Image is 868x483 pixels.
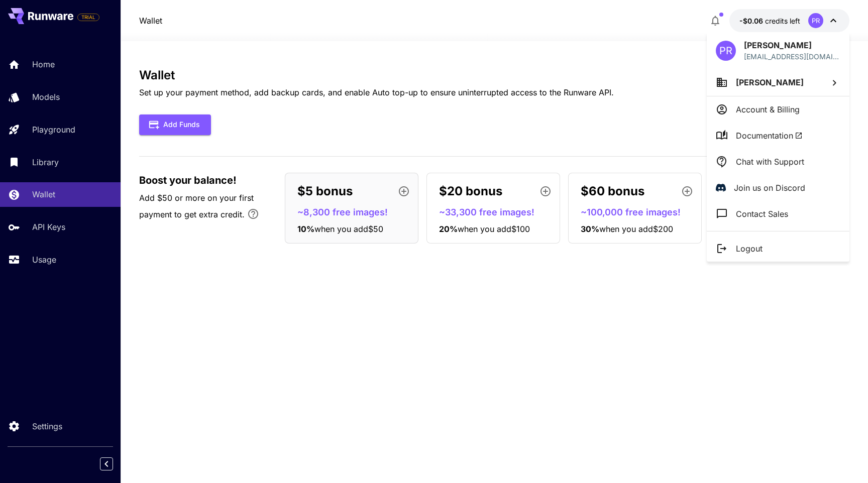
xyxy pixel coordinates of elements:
span: [PERSON_NAME] [736,77,804,87]
p: Contact Sales [736,208,788,220]
p: Account & Billing [736,103,800,115]
p: Logout [736,243,763,255]
p: Chat with Support [736,156,804,168]
button: [PERSON_NAME] [707,69,849,96]
div: PR [716,41,736,61]
p: [PERSON_NAME] [744,39,840,51]
span: Documentation [736,130,803,142]
div: prashantguru31@rediffmail.com [744,51,840,62]
p: Join us on Discord [734,182,805,194]
p: [EMAIL_ADDRESS][DOMAIN_NAME] [744,51,840,62]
